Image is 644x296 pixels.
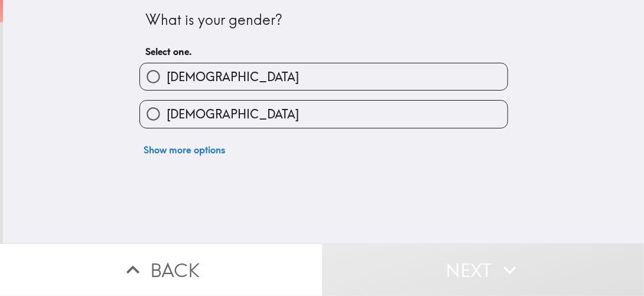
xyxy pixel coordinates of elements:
[167,106,299,123] span: [DEMOGRAPHIC_DATA]
[167,69,299,85] span: [DEMOGRAPHIC_DATA]
[140,63,508,90] button: [DEMOGRAPHIC_DATA]
[146,10,502,30] div: What is your gender?
[140,101,508,127] button: [DEMOGRAPHIC_DATA]
[139,138,230,162] button: Show more options
[322,243,644,296] button: Next
[146,45,502,58] h6: Select one.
